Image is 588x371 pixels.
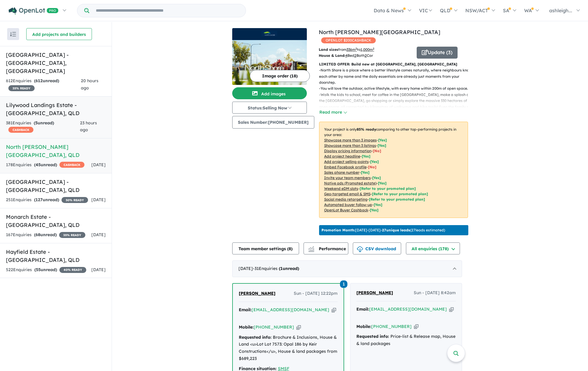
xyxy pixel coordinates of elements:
[289,246,291,251] span: 8
[34,232,57,237] strong: ( unread)
[6,213,106,229] h5: Monarch Estate - [GEOGRAPHIC_DATA] , QLD
[279,266,299,271] strong: ( unread)
[370,208,378,212] span: [Yes]
[369,197,425,201] span: [Refer to your promoted plan]
[319,109,347,116] button: Read more
[324,143,376,148] u: Showcase more than 3 listings
[296,324,301,330] button: Copy
[319,53,412,59] p: Bed Bath Car
[232,260,462,277] div: [DATE]
[324,170,359,175] u: Sales phone number
[254,324,294,330] a: [PHONE_NUMBER]
[253,266,299,271] span: - 31 Enquir ies
[239,291,275,296] span: [PERSON_NAME]
[353,242,401,254] button: CSV download
[61,197,88,203] span: 30 % READY
[239,334,338,362] div: Brochure & Inclusions, House & Land <u>Lot Lot 7573: Opal 186 by Keir Constructions</u>, House & ...
[417,47,458,59] button: Update (3)
[304,242,348,254] button: Performance
[361,170,370,175] span: [ Yes ]
[309,246,346,251] span: Performance
[34,267,57,272] strong: ( unread)
[34,78,59,83] strong: ( unread)
[373,47,374,50] sup: 2
[371,324,412,329] a: [PHONE_NUMBER]
[34,162,57,167] strong: ( unread)
[373,149,381,153] span: [ No ]
[370,159,379,164] span: [ Yes ]
[319,67,473,86] p: - North Shore is a place where a better lifestyle comes naturally, where neighbours know each oth...
[59,162,84,168] span: CASHBACK
[36,232,40,237] span: 68
[280,266,283,271] span: 1
[239,335,272,340] strong: Requested info:
[6,51,106,75] h5: [GEOGRAPHIC_DATA] - [GEOGRAPHIC_DATA] , [GEOGRAPHIC_DATA]
[321,228,355,232] b: Promotion Month:
[6,196,88,204] div: 251 Enquir ies
[356,306,369,312] strong: Email:
[340,280,347,288] span: 1
[356,290,393,295] span: [PERSON_NAME]
[34,197,59,202] strong: ( unread)
[368,165,376,169] span: [ No ]
[26,28,92,40] button: Add projects and builders
[369,306,447,312] a: [EMAIL_ADDRESS][DOMAIN_NAME]
[6,266,86,274] div: 522 Enquir ies
[356,324,371,329] strong: Mobile:
[34,120,54,126] strong: ( unread)
[324,159,369,164] u: Add project selling-points
[232,87,307,99] button: Add images
[308,248,314,252] img: bar-chart.svg
[324,154,360,158] u: Add project headline
[324,149,371,153] u: Display pricing information
[239,324,254,330] strong: Mobile:
[324,202,372,207] u: Automated buyer follow-up
[59,232,85,238] span: 35 % READY
[319,47,338,52] b: Land sizes
[36,197,43,202] span: 127
[6,143,106,159] h5: North [PERSON_NAME][GEOGRAPHIC_DATA] , QLD
[36,267,41,272] span: 55
[6,231,85,239] div: 167 Enquir ies
[414,323,418,330] button: Copy
[340,280,347,288] a: 1
[294,290,338,297] span: Sun - [DATE] 12:22pm
[372,175,381,180] span: [ Yes ]
[324,192,370,196] u: Geo-targeted email & SMS
[357,246,363,252] img: download icon
[324,186,358,191] u: Weekend eDM slots
[449,306,454,312] button: Copy
[232,116,314,129] button: Sales Number:[PHONE_NUMBER]
[361,47,374,52] u: 1,000 m
[374,202,382,207] span: [Yes]
[232,102,307,114] button: Status:Selling Now
[36,78,43,83] span: 612
[319,29,440,36] a: North [PERSON_NAME][GEOGRAPHIC_DATA]
[378,138,387,142] span: [ Yes ]
[252,307,329,312] a: [EMAIL_ADDRESS][DOMAIN_NAME]
[362,154,370,158] span: [ Yes ]
[324,208,368,212] u: OpenLot Buyer Cashback
[239,290,275,297] a: [PERSON_NAME]
[6,77,81,92] div: 612 Enquir ies
[319,61,468,67] p: LIMITED OFFER: Build new at [GEOGRAPHIC_DATA], [GEOGRAPHIC_DATA]
[35,120,38,126] span: 5
[319,122,468,218] p: Your project is only comparing to other top-performing projects in your area: - - - - - - - - - -...
[378,143,386,148] span: [ Yes ]
[9,7,59,15] img: Openlot PRO Logo White
[382,228,410,232] b: 27 unique leads
[235,30,304,38] img: North Shore - Burdell Logo
[360,186,416,191] span: [Refer to your promoted plan]
[406,242,460,254] button: All enquiries (178)
[357,127,376,132] b: 85 % ready
[232,28,307,85] a: North Shore - Burdell LogoNorth Shore - Burdell
[6,120,80,134] div: 381 Enquir ies
[36,162,41,167] span: 45
[239,307,252,312] strong: Email:
[324,165,367,169] u: Embed Facebook profile
[321,37,376,43] span: OPENLOT $ 200 CASHBACK
[321,228,445,233] p: [DATE] - [DATE] - ( 27 leads estimated)
[332,307,336,313] button: Copy
[354,53,356,58] u: 2
[324,181,376,185] u: Native ads (Promoted estate)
